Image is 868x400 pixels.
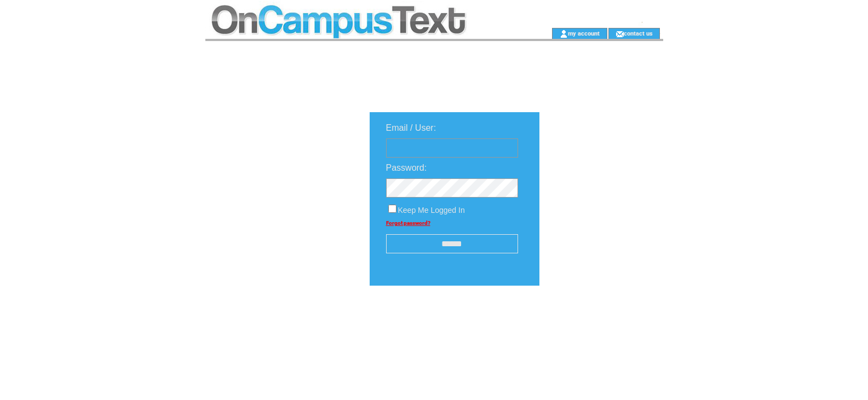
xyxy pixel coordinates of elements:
[568,30,600,37] a: my account
[571,313,626,327] img: transparent.png;jsessionid=BCDCA31254C05D64C5170E4067AC758C
[398,206,465,215] span: Keep Me Logged In
[616,30,624,38] img: contact_us_icon.gif;jsessionid=BCDCA31254C05D64C5170E4067AC758C
[624,30,653,37] a: contact us
[386,163,427,172] span: Password:
[560,30,568,38] img: account_icon.gif;jsessionid=BCDCA31254C05D64C5170E4067AC758C
[386,123,436,132] span: Email / User:
[386,220,430,226] a: Forgot password?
